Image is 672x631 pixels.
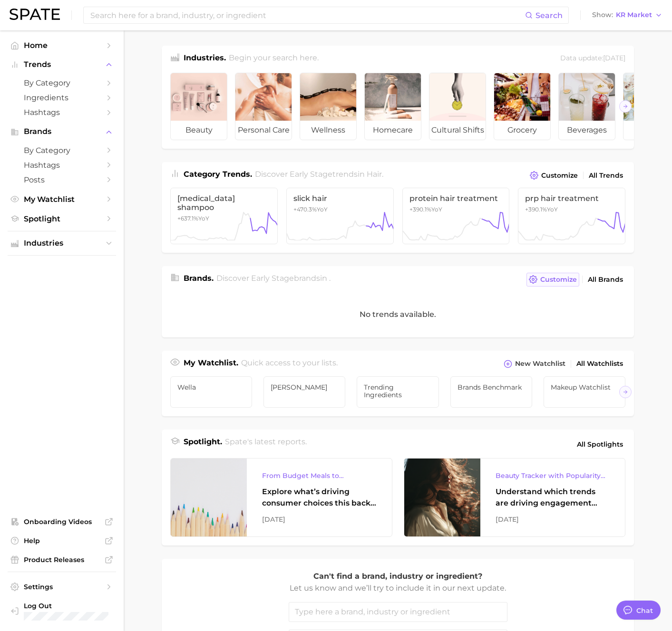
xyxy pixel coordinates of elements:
span: wellness [300,121,356,140]
a: Ingredients [8,90,116,105]
span: Trending ingredients [364,383,431,399]
span: All Brands [588,276,623,284]
span: My Watchlist [24,195,100,204]
span: beauty [171,121,227,140]
p: Let us know and we’ll try to include it in our next update. [289,582,507,594]
h2: Spate's latest reports. [225,436,307,452]
span: +637.1% YoY [177,215,209,222]
div: [DATE] [262,514,377,525]
span: Category Trends . [184,170,252,179]
button: Industries [8,236,116,250]
span: Discover Early Stage brands in . [216,274,331,283]
a: brands benchmark [450,376,532,408]
button: New Watchlist [501,357,568,371]
a: prp hair treatment+390.1%YoY [518,188,625,244]
input: Type here a brand, industry or ingredient [289,602,507,622]
h1: My Watchlist. [184,357,238,371]
h2: Begin your search here. [229,52,319,65]
a: slick hair+470.3%YoY [286,188,394,244]
button: Brands [8,124,116,139]
h1: Industries. [184,52,226,65]
a: personal care [235,73,292,140]
a: beverages [558,73,615,140]
div: Data update: [DATE] [560,52,625,65]
a: by Category [8,143,116,158]
a: Settings [8,580,116,594]
button: ShowKR Market [590,9,665,21]
span: Trends [24,60,100,69]
span: by Category [24,78,100,87]
span: Brands . [184,274,214,283]
a: wellness [300,73,357,140]
a: Log out. Currently logged in with e-mail olivier@spate.nyc. [8,599,116,623]
a: Beauty Tracker with Popularity IndexUnderstand which trends are driving engagement across platfor... [404,458,626,537]
span: prp hair treatment [525,194,618,203]
span: homecare [365,121,421,140]
button: Customize [527,169,580,182]
span: Brands [24,127,100,136]
span: Industries [24,239,100,248]
span: Customize [541,172,578,180]
a: by Category [8,76,116,90]
div: Understand which trends are driving engagement across platforms in the skin, hair, makeup, and fr... [496,486,610,509]
span: Log Out [24,602,108,610]
span: All Watchlists [576,360,623,368]
span: KR Market [616,12,652,18]
a: Hashtags [8,105,116,120]
span: New Watchlist [515,360,565,368]
div: Explore what’s driving consumer choices this back-to-school season From budget-friendly meals to ... [262,486,377,509]
a: My Watchlist [8,192,116,207]
span: by Category [24,146,100,155]
a: protein hair treatment+390.1%YoY [402,188,510,244]
a: Wella [170,376,252,408]
span: Home [24,41,100,50]
h1: Spotlight. [184,436,222,452]
a: Product Releases [8,553,116,567]
span: Ingredients [24,93,100,102]
button: Scroll Right [619,386,632,398]
a: homecare [364,73,421,140]
div: [DATE] [496,514,610,525]
a: Makeup watchlist [544,376,625,408]
img: SPATE [10,9,60,20]
a: All Brands [585,273,625,286]
button: Trends [8,57,116,72]
span: Search [536,11,563,20]
span: cultural shifts [429,121,486,140]
a: [PERSON_NAME] [263,376,345,408]
a: [MEDICAL_DATA] shampoo+637.1%YoY [170,188,278,244]
p: Can't find a brand, industry or ingredient? [289,570,507,583]
span: Onboarding Videos [24,517,100,526]
a: Help [8,534,116,548]
a: Onboarding Videos [8,515,116,529]
span: brands benchmark [458,383,525,391]
span: Customize [540,276,577,284]
a: Trending ingredients [357,376,438,408]
a: All Spotlights [575,436,625,452]
span: hair [367,170,382,179]
span: [MEDICAL_DATA] shampoo [177,194,271,212]
span: Makeup watchlist [551,383,618,391]
span: Discover Early Stage trends in . [255,170,383,179]
span: Show [592,12,613,18]
a: All Trends [586,169,625,182]
span: Settings [24,583,100,591]
a: beauty [170,73,227,140]
button: Scroll Right [619,100,632,113]
span: All Spotlights [577,439,623,450]
span: +390.1% YoY [525,206,558,213]
span: All Trends [589,172,623,180]
span: +390.1% YoY [409,206,442,213]
span: Hashtags [24,108,100,117]
span: Product Releases [24,555,100,564]
div: Beauty Tracker with Popularity Index [496,470,610,481]
span: slick hair [293,194,387,203]
button: Customize [526,273,579,286]
span: beverages [559,121,615,140]
a: Spotlight [8,211,116,226]
span: Wella [177,383,245,391]
a: All Watchlists [574,357,625,370]
input: Search here for a brand, industry, or ingredient [89,7,525,23]
span: +470.3% YoY [293,206,328,213]
a: grocery [494,73,551,140]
